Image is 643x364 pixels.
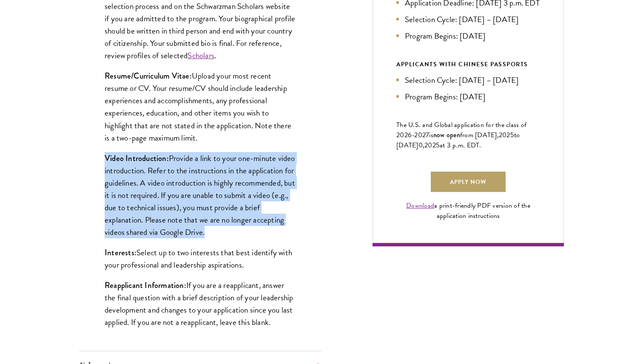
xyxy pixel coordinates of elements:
[499,130,510,140] span: 202
[433,130,460,140] span: now open
[396,130,520,150] span: to [DATE]
[396,30,540,42] li: Program Begins: [DATE]
[406,200,434,211] a: Download
[105,279,186,291] strong: Reapplicant Information:
[105,70,192,82] strong: Resume/Curriculum Vitae:
[396,59,540,70] div: APPLICANTS WITH CHINESE PASSPORTS
[105,152,296,238] p: Provide a link to your one-minute video introduction. Refer to the instructions in the applicatio...
[396,90,540,103] li: Program Begins: [DATE]
[396,13,540,25] li: Selection Cycle: [DATE] – [DATE]
[423,140,424,150] span: ,
[424,140,436,150] span: 202
[510,130,514,140] span: 5
[426,130,429,140] span: 7
[105,246,296,271] p: Select up to two interests that best identify with your professional and leadership aspirations.
[105,279,296,328] p: If you are a reapplicant, answer the final question with a brief description of your leadership d...
[105,70,296,144] p: Upload your most recent resume or CV. Your resume/CV should include leadership experiences and ac...
[436,140,440,150] span: 5
[408,130,412,140] span: 6
[460,130,499,140] span: from [DATE],
[440,140,481,150] span: at 3 p.m. EDT.
[431,172,506,192] a: Apply Now
[188,49,214,62] a: Scholars
[412,130,426,140] span: -202
[396,200,540,221] div: a print-friendly PDF version of the application instructions
[105,152,169,164] strong: Video Introduction:
[418,140,423,150] span: 0
[105,247,137,258] strong: Interests:
[396,120,526,140] span: The U.S. and Global application for the class of 202
[429,130,433,140] span: is
[396,74,540,86] li: Selection Cycle: [DATE] – [DATE]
